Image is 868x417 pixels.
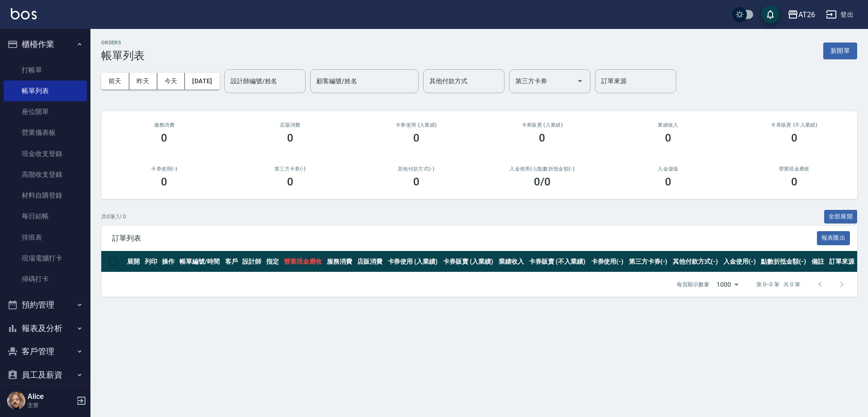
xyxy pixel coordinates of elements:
a: 現金收支登錄 [4,143,87,164]
h2: 入金使用(-) /點數折抵金額(-) [490,166,594,172]
th: 業績收入 [496,251,527,272]
th: 卡券販賣 (不入業績) [527,251,589,272]
h2: 入金儲值 [616,166,721,172]
h3: 0 [287,175,293,188]
a: 掃碼打卡 [4,269,87,289]
h3: 0 [413,175,420,188]
th: 第三方卡券(-) [627,251,671,272]
button: 報表匯出 [817,231,850,245]
h3: 0 /0 [534,175,551,188]
button: 客戶管理 [4,340,87,363]
button: 櫃檯作業 [4,33,87,56]
h3: 0 [287,132,293,144]
h3: 0 [791,175,797,188]
button: 新開單 [823,43,857,59]
th: 操作 [160,251,177,272]
button: AT26 [784,5,819,24]
button: 報表及分析 [4,317,87,340]
h5: Alice [28,392,74,401]
th: 設計師 [240,251,264,272]
th: 帳單編號/時間 [177,251,223,272]
p: 主管 [28,401,74,409]
h3: 0 [665,175,671,188]
p: 每頁顯示數量 [677,280,709,289]
h2: 卡券販賣 (不入業績) [742,122,846,128]
a: 新開單 [823,46,857,55]
div: 1000 [713,272,742,297]
h2: 卡券販賣 (入業績) [490,122,594,128]
h3: 0 [665,132,671,144]
a: 營業儀表板 [4,122,87,143]
a: 每日結帳 [4,206,87,227]
div: AT26 [798,9,815,20]
h3: 0 [539,132,545,144]
img: Logo [11,8,37,19]
a: 現場電腦打卡 [4,248,87,269]
h2: 其他付款方式(-) [364,166,468,172]
th: 訂單來源 [827,251,857,272]
th: 卡券販賣 (入業績) [441,251,496,272]
button: 全部展開 [824,210,858,224]
button: 登出 [822,6,857,23]
h2: ORDERS [101,40,145,46]
a: 座位開單 [4,101,87,122]
th: 備註 [809,251,827,272]
th: 其他付款方式(-) [670,251,721,272]
th: 卡券使用 (入業績) [386,251,441,272]
h3: 帳單列表 [101,49,145,62]
th: 展開 [125,251,142,272]
th: 點數折抵金額(-) [759,251,809,272]
h2: 卡券使用 (入業績) [364,122,468,128]
a: 高階收支登錄 [4,164,87,185]
h2: 第三方卡券(-) [238,166,343,172]
p: 共 0 筆, 1 / 0 [101,213,126,221]
span: 訂單列表 [112,234,817,243]
a: 打帳單 [4,60,87,81]
h3: 0 [161,132,167,144]
button: 預約管理 [4,293,87,317]
th: 客戶 [223,251,241,272]
a: 帳單列表 [4,81,87,101]
img: Person [7,392,25,410]
h3: 0 [161,175,167,188]
button: [DATE] [185,73,219,90]
th: 列印 [142,251,160,272]
th: 指定 [264,251,282,272]
h3: 0 [791,132,797,144]
h3: 服務消費 [112,122,217,128]
a: 排班表 [4,227,87,248]
a: 報表匯出 [817,233,850,242]
th: 服務消費 [325,251,355,272]
h2: 業績收入 [616,122,721,128]
th: 店販消費 [355,251,385,272]
h3: 0 [413,132,420,144]
button: 員工及薪資 [4,363,87,387]
th: 入金使用(-) [721,251,759,272]
button: save [761,5,779,24]
button: Open [573,74,587,88]
th: 卡券使用(-) [589,251,627,272]
h2: 卡券使用(-) [112,166,217,172]
th: 營業現金應收 [282,251,325,272]
h2: 營業現金應收 [742,166,846,172]
a: 材料自購登錄 [4,185,87,206]
button: 昨天 [129,73,157,90]
p: 第 0–0 筆 共 0 筆 [756,280,800,289]
h2: 店販消費 [238,122,343,128]
button: 今天 [157,73,185,90]
button: 前天 [101,73,129,90]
